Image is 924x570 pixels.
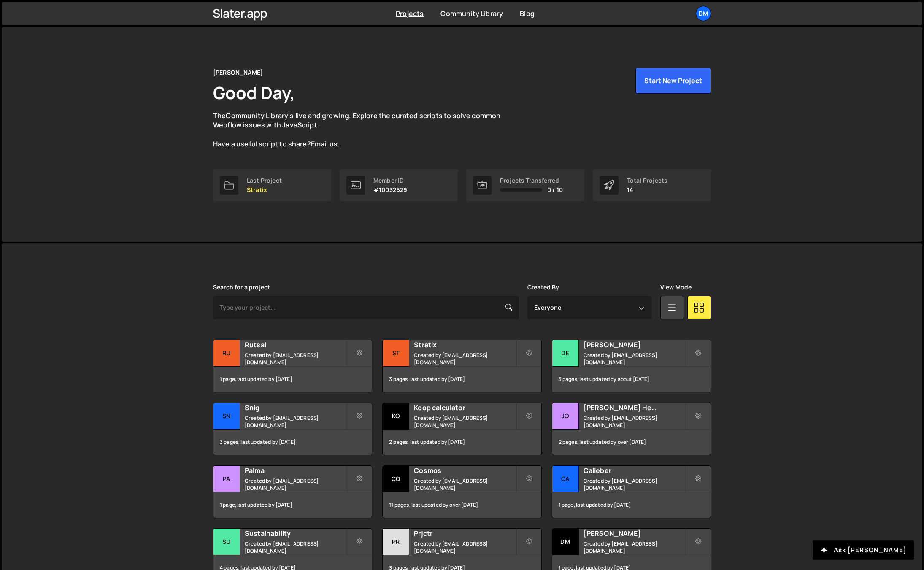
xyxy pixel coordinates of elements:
[213,529,240,555] div: Su
[660,284,692,291] label: View Mode
[520,9,535,18] a: Blog
[245,351,346,366] small: Created by [EMAIL_ADDRESS][DOMAIN_NAME]
[245,403,346,412] h2: Snig
[213,169,331,201] a: Last Project Stratix
[584,477,685,492] small: Created by [EMAIL_ADDRESS][DOMAIN_NAME]
[383,492,541,518] div: 11 pages, last updated by over [DATE]
[552,466,579,492] div: Ca
[245,340,346,349] h2: Rutsal
[440,9,503,18] a: Community Library
[627,177,667,184] div: Total Projects
[247,177,282,184] div: Last Project
[382,465,541,518] a: Co Cosmos Created by [EMAIL_ADDRESS][DOMAIN_NAME] 11 pages, last updated by over [DATE]
[383,340,409,367] div: St
[383,403,409,430] div: Ko
[396,9,424,18] a: Projects
[383,367,541,392] div: 3 pages, last updated by [DATE]
[245,529,346,538] h2: Sustainability
[552,367,711,392] div: 3 pages, last updated by about [DATE]
[213,403,240,430] div: Sn
[245,540,346,554] small: Created by [EMAIL_ADDRESS][DOMAIN_NAME]
[213,340,372,392] a: Ru Rutsal Created by [EMAIL_ADDRESS][DOMAIN_NAME] 1 page, last updated by [DATE]
[584,466,685,475] h2: Calieber
[527,284,559,291] label: Created By
[552,340,579,367] div: De
[213,296,519,319] input: Type your project...
[584,529,685,538] h2: [PERSON_NAME]
[383,430,541,455] div: 2 pages, last updated by [DATE]
[813,540,914,560] button: Ask [PERSON_NAME]
[373,177,407,184] div: Member ID
[226,111,288,120] a: Community Library
[414,351,516,366] small: Created by [EMAIL_ADDRESS][DOMAIN_NAME]
[383,529,409,555] div: Pr
[635,68,711,94] button: Start New Project
[247,186,282,193] p: Stratix
[552,430,711,455] div: 2 pages, last updated by over [DATE]
[373,186,407,193] p: #10032629
[584,414,685,429] small: Created by [EMAIL_ADDRESS][DOMAIN_NAME]
[213,465,372,518] a: Pa Palma Created by [EMAIL_ADDRESS][DOMAIN_NAME] 1 page, last updated by [DATE]
[696,6,711,21] a: Dm
[414,466,516,475] h2: Cosmos
[414,477,516,492] small: Created by [EMAIL_ADDRESS][DOMAIN_NAME]
[414,340,516,349] h2: Stratix
[213,403,372,455] a: Sn Snig Created by [EMAIL_ADDRESS][DOMAIN_NAME] 3 pages, last updated by [DATE]
[584,403,685,412] h2: [PERSON_NAME] Health
[213,367,372,392] div: 1 page, last updated by [DATE]
[552,492,711,518] div: 1 page, last updated by [DATE]
[552,529,579,555] div: Dm
[213,466,240,492] div: Pa
[414,540,516,554] small: Created by [EMAIL_ADDRESS][DOMAIN_NAME]
[414,403,516,412] h2: Koop calculator
[311,139,338,149] a: Email us
[213,340,240,367] div: Ru
[552,403,579,430] div: Jo
[213,430,372,455] div: 3 pages, last updated by [DATE]
[213,284,270,291] label: Search for a project
[213,81,295,104] h1: Good Day,
[245,466,346,475] h2: Palma
[213,111,517,149] p: The is live and growing. Explore the curated scripts to solve common Webflow issues with JavaScri...
[552,403,711,455] a: Jo [PERSON_NAME] Health Created by [EMAIL_ADDRESS][DOMAIN_NAME] 2 pages, last updated by over [DATE]
[627,186,667,193] p: 14
[382,340,541,392] a: St Stratix Created by [EMAIL_ADDRESS][DOMAIN_NAME] 3 pages, last updated by [DATE]
[414,529,516,538] h2: Prjctr
[552,340,711,392] a: De [PERSON_NAME] Created by [EMAIL_ADDRESS][DOMAIN_NAME] 3 pages, last updated by about [DATE]
[245,477,346,492] small: Created by [EMAIL_ADDRESS][DOMAIN_NAME]
[552,465,711,518] a: Ca Calieber Created by [EMAIL_ADDRESS][DOMAIN_NAME] 1 page, last updated by [DATE]
[500,177,563,184] div: Projects Transferred
[213,492,372,518] div: 1 page, last updated by [DATE]
[213,68,263,78] div: [PERSON_NAME]
[383,466,409,492] div: Co
[414,414,516,429] small: Created by [EMAIL_ADDRESS][DOMAIN_NAME]
[245,414,346,429] small: Created by [EMAIL_ADDRESS][DOMAIN_NAME]
[584,340,685,349] h2: [PERSON_NAME]
[584,540,685,554] small: Created by [EMAIL_ADDRESS][DOMAIN_NAME]
[547,186,563,193] span: 0 / 10
[382,403,541,455] a: Ko Koop calculator Created by [EMAIL_ADDRESS][DOMAIN_NAME] 2 pages, last updated by [DATE]
[584,351,685,366] small: Created by [EMAIL_ADDRESS][DOMAIN_NAME]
